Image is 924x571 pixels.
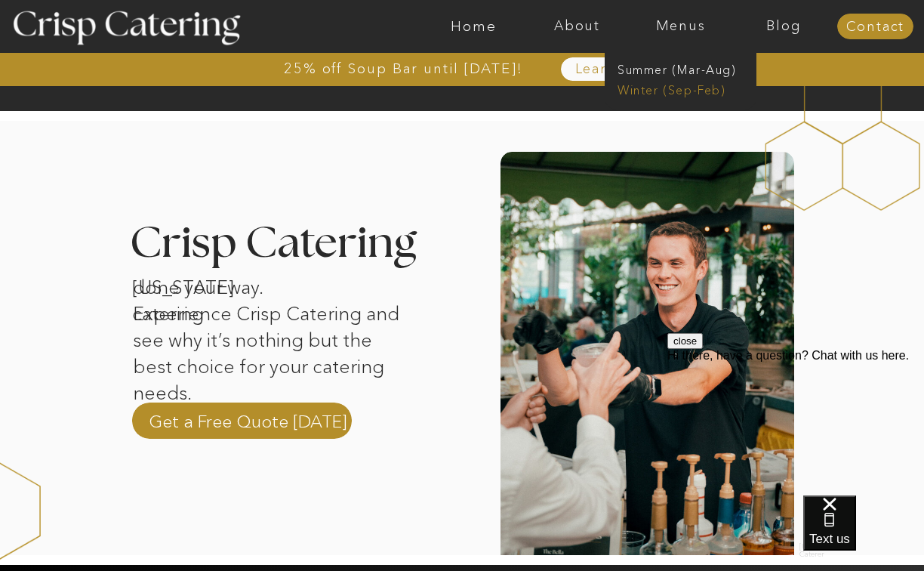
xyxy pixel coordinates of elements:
a: Contact [837,20,913,35]
a: Learn More [540,62,695,77]
a: Blog [732,19,836,34]
p: done your way. Experience Crisp Catering and see why it’s nothing but the best choice for your ca... [133,274,408,370]
h3: Crisp Catering [130,222,455,267]
a: Summer (Mar-Aug) [618,61,753,76]
a: Winter (Sep-Feb) [618,82,741,96]
a: Home [422,19,525,34]
a: About [525,19,629,34]
iframe: podium webchat widget prompt [667,333,924,514]
h1: [US_STATE] catering [132,274,289,294]
a: Get a Free Quote [DATE] [149,409,347,432]
a: 25% off Soup Bar until [DATE]! [229,61,577,76]
iframe: podium webchat widget bubble [803,495,924,571]
a: Menus [629,19,732,34]
h2: [US_STATE] Caterer [799,543,846,551]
